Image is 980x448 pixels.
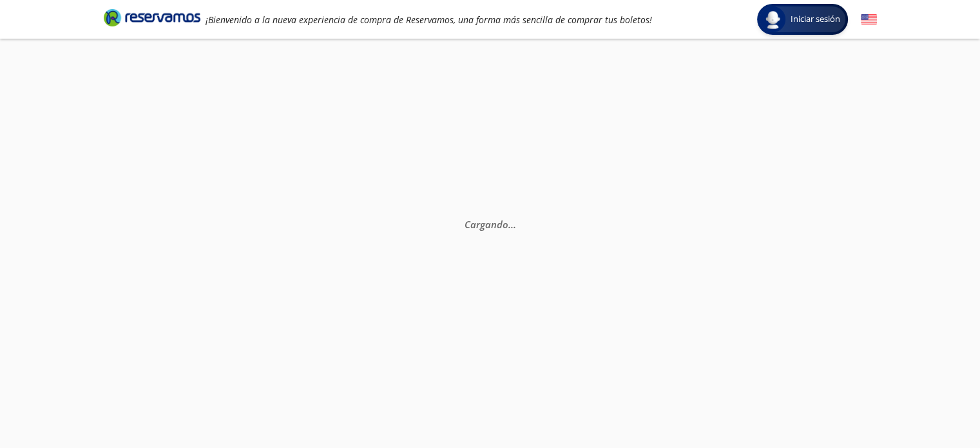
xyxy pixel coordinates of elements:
[464,217,515,230] em: Cargando
[785,13,845,26] span: Iniciar sesión
[508,217,510,230] span: .
[104,8,200,27] i: Brand Logo
[104,8,200,31] a: Brand Logo
[513,217,515,230] span: .
[510,217,513,230] span: .
[206,14,652,26] em: ¡Bienvenido a la nueva experiencia de compra de Reservamos, una forma más sencilla de comprar tus...
[861,12,877,28] button: English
